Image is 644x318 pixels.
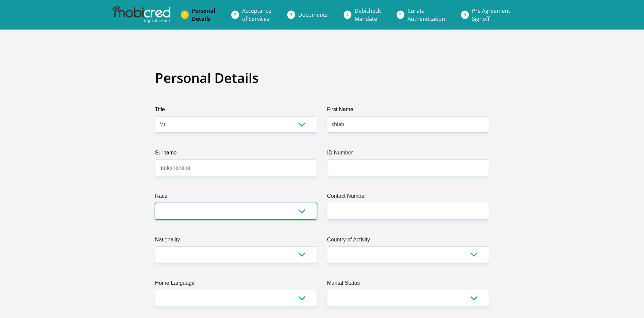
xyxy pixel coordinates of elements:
[327,160,489,176] input: ID Number
[155,70,489,86] h2: Personal Details
[112,6,170,23] img: mobicred logo
[155,279,317,290] label: Home Language
[467,4,516,26] a: Pre AgreementSignoff
[186,4,221,26] a: PersonalDetails
[355,7,381,22] span: Debicheck Mandate
[327,116,489,133] input: First Name
[402,4,450,26] a: CurataAuthentication
[155,236,317,246] label: Nationality
[327,149,489,160] label: ID Number
[472,7,510,22] span: Pre Agreement Signoff
[237,4,277,26] a: Acceptanceof Services
[349,4,386,26] a: DebicheckMandate
[408,7,445,22] span: Curata Authentication
[192,7,215,22] span: Personal Details
[293,8,333,21] a: Documents
[242,7,271,22] span: Acceptance of Services
[155,105,317,116] label: Title
[298,11,328,18] span: Documents
[327,236,489,246] label: Country of Activity
[327,279,489,290] label: Marital Status
[155,192,317,203] label: Race
[155,149,317,160] label: Surname
[155,160,317,176] input: Surname
[327,203,489,219] input: Contact Number
[327,105,489,116] label: First Name
[327,192,489,203] label: Contact Number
